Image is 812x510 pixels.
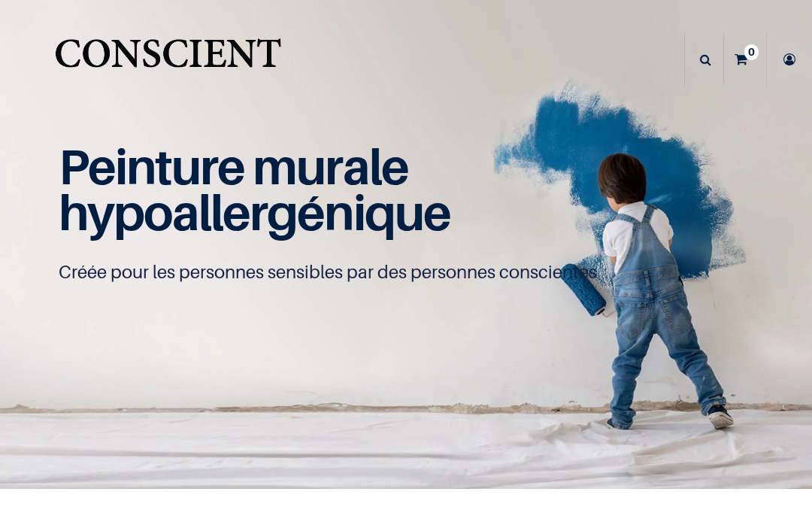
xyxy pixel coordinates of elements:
p: Créée pour les personnes sensibles par des personnes conscientes [59,260,753,284]
span: hypoallergénique [59,183,450,241]
sup: 0 [744,44,759,59]
span: Peinture murale [59,137,408,196]
a: Logo of Conscient [52,30,284,90]
img: Conscient [52,30,284,90]
a: 0 [724,33,766,86]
